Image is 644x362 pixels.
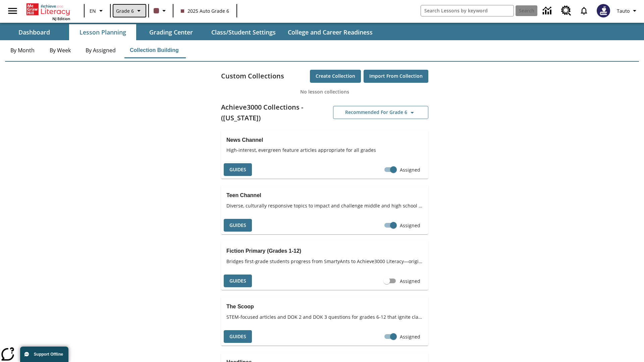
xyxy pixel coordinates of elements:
[90,7,96,14] span: EN
[539,2,557,20] a: Data Center
[226,146,423,154] span: High-interest, evergreen feature articles appropriate for all grades
[221,102,325,123] h2: Achieve3000 Collections - ([US_STATE])
[421,5,514,16] input: search field
[206,24,281,40] button: Class/Student Settings
[364,70,428,83] button: Import from Collection
[181,7,229,14] span: 2025 Auto Grade 6
[69,24,136,40] button: Lesson Planning
[617,7,630,14] span: Tauto
[80,42,121,58] button: By Assigned
[224,275,252,288] button: Guides
[43,42,77,58] button: By Week
[310,70,361,83] button: Create Collection
[26,3,70,16] a: Home
[224,330,252,343] button: Guides
[400,166,420,173] span: Assigned
[226,302,423,311] h3: The Scoop
[614,5,641,17] button: Profile/Settings
[575,2,593,19] a: Notifications
[116,7,134,14] span: Grade 6
[5,42,40,58] button: By Month
[124,42,184,58] button: Collection Building
[593,2,614,19] button: Select a new avatar
[34,352,63,357] span: Support Offline
[226,202,423,209] span: Diverse, culturally responsive topics to impact and challenge middle and high school students
[226,313,423,320] span: STEM-focused articles and DOK 2 and DOK 3 questions for grades 6-12 that ignite class discussions...
[151,5,171,17] button: Class color is dark brown. Change class color
[26,2,70,21] div: Home
[226,191,423,200] h3: Teen Channel
[400,333,420,340] span: Assigned
[87,5,108,17] button: Language: EN, Select a language
[138,24,205,40] button: Grading Center
[282,24,378,40] button: College and Career Readiness
[557,2,575,20] a: Resource Center, Will open in new tab
[1,24,68,40] button: Dashboard
[221,71,284,81] h2: Custom Collections
[3,1,22,21] button: Open side menu
[221,88,428,95] p: No lesson collections
[20,347,68,362] button: Support Offline
[400,222,420,229] span: Assigned
[400,278,420,285] span: Assigned
[52,16,70,21] span: NJ Edition
[226,135,423,145] h3: News Channel
[226,246,423,256] h3: Fiction Primary (Grades 1-12)
[226,258,423,265] span: Bridges first-grade students progress from SmartyAnts to Achieve3000 Literacy—original, episodic ...
[333,106,428,119] button: Recommended for Grade 6
[113,4,146,17] button: Grade: Grade 6, Select a grade
[597,4,610,17] img: Avatar
[224,163,252,176] button: Guides
[224,219,252,232] button: Guides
